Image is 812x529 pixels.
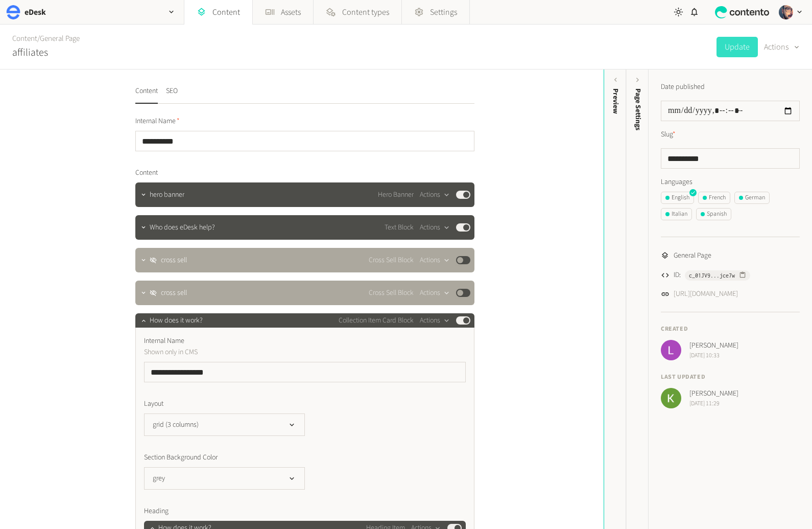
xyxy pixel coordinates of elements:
span: Cross Sell Block [369,288,414,298]
img: Lily McDonnell [661,340,681,360]
button: c_01JV9...jce7w [685,270,750,281]
button: Actions [764,37,800,57]
h2: affiliates [12,45,48,60]
span: [PERSON_NAME] [689,388,738,399]
button: Actions [420,287,450,299]
div: English [665,193,689,202]
span: Hero Banner [378,190,414,200]
span: [PERSON_NAME] [689,340,738,351]
span: cross sell [161,255,187,266]
span: Content [135,168,158,178]
span: Heading [144,506,169,517]
span: Section Background Color [144,452,218,463]
a: General Page [40,33,80,44]
button: Actions [420,314,450,327]
img: Josh Angell [779,5,793,19]
span: ID: [674,270,681,281]
a: [URL][DOMAIN_NAME] [674,289,738,300]
span: cross sell [161,288,187,298]
div: Spanish [701,210,727,219]
button: Actions [420,189,450,201]
button: Italian [661,208,692,220]
span: Settings [430,6,457,18]
label: Languages [661,177,800,188]
span: Internal Name [144,336,184,347]
span: How does it work? [150,315,203,326]
button: English [661,192,694,204]
img: eDesk [6,5,20,19]
label: Date published [661,82,705,93]
span: / [37,33,40,44]
span: Page Settings [633,88,643,130]
span: c_01JV9...jce7w [689,271,735,280]
button: French [698,192,730,204]
button: Actions [420,254,450,266]
div: French [703,193,726,202]
button: Actions [420,221,450,234]
button: SEO [166,86,178,104]
span: Collection Item Card Block [339,315,414,326]
label: Slug [661,129,676,140]
p: Shown only in CMS [144,347,376,358]
span: Content types [342,6,389,18]
span: General Page [674,250,711,261]
h4: Created [661,325,800,334]
button: grey [144,467,305,490]
span: Who does eDesk help? [150,222,215,233]
button: German [734,192,770,204]
button: grid (3 columns) [144,413,305,436]
h2: eDesk [25,6,46,18]
button: Spanish [696,208,731,220]
span: [DATE] 10:33 [689,351,738,360]
div: German [739,193,765,202]
div: Italian [665,210,687,219]
span: Layout [144,399,163,409]
span: Text Block [385,222,414,233]
a: Content [12,33,37,44]
span: Internal Name [135,116,180,127]
span: Cross Sell Block [369,255,414,266]
button: Content [135,86,158,104]
button: Update [717,37,758,57]
span: hero banner [150,190,184,200]
img: Keelin Terry [661,388,681,408]
span: [DATE] 11:29 [689,399,738,408]
div: Preview [610,88,621,114]
h4: Last updated [661,373,800,382]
